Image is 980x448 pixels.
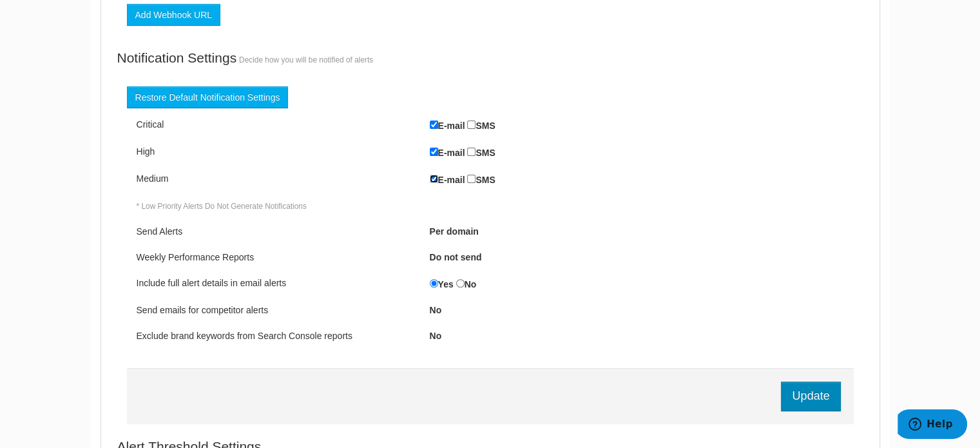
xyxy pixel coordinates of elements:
[430,121,438,129] input: E-mail
[430,277,454,291] label: Yes
[239,55,373,64] small: Decide how you will be notified of alerts
[127,304,430,317] div: Send emails for competitor alerts
[430,304,442,317] label: No
[467,172,495,186] label: SMS
[430,172,465,186] label: E-mail
[117,50,237,65] span: Notification Settings
[467,148,476,156] input: SMS
[898,409,967,442] iframe: Opens a widget where you can find more information
[430,251,482,264] label: Do not send
[430,225,479,238] label: Per domain
[467,118,495,132] label: SMS
[127,4,221,26] a: Add Webhook URL
[456,279,465,287] input: No
[467,145,495,159] label: SMS
[127,329,430,342] div: Exclude brand keywords from Search Console reports
[127,172,430,185] div: Medium
[127,118,430,131] div: Critical
[127,251,430,264] div: Weekly Performance Reports
[430,175,438,183] input: E-mail
[430,329,442,342] label: No
[430,279,438,287] input: Yes
[430,148,438,156] input: E-mail
[127,86,289,108] a: Restore Default Notification Settings
[430,118,465,132] label: E-mail
[467,121,476,129] input: SMS
[467,175,476,183] input: SMS
[127,277,430,289] div: Include full alert details in email alerts
[127,225,430,238] div: Send Alerts
[430,145,465,159] label: E-mail
[137,202,307,211] small: * Low Priority Alerts Do Not Generate Notifications
[456,277,477,291] label: No
[127,145,430,158] div: High
[781,382,840,411] input: Update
